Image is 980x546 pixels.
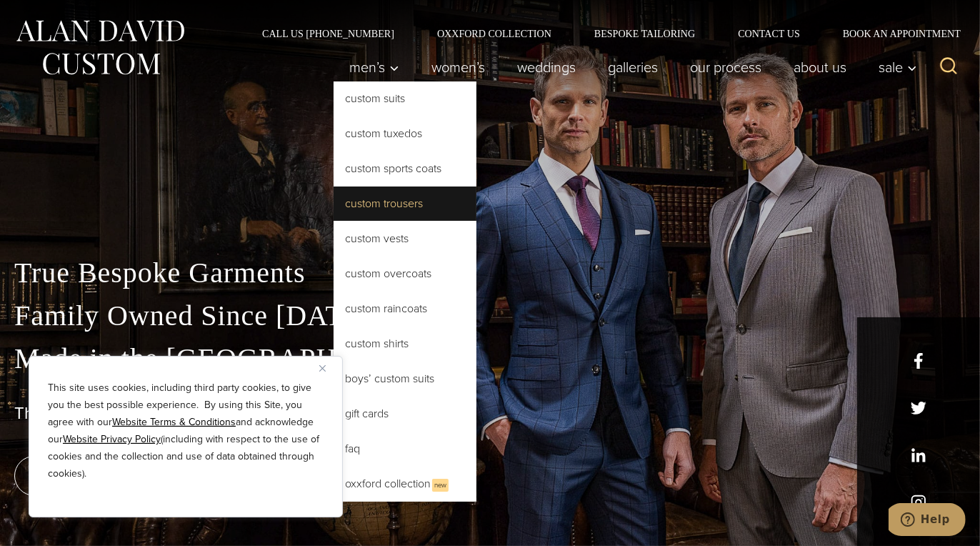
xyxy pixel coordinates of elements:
[416,53,501,81] a: Women’s
[334,116,476,151] a: Custom Tuxedos
[334,292,476,326] a: Custom Raincoats
[334,187,476,221] a: Custom Trousers
[63,432,161,447] a: Website Privacy Policy
[416,29,573,39] a: Oxxford Collection
[931,50,966,84] button: View Search Form
[674,53,778,81] a: Our Process
[334,432,476,466] a: FAQ
[334,222,476,256] a: Custom Vests
[241,29,416,39] a: Call Us [PHONE_NUMBER]
[334,152,476,186] a: Custom Sports Coats
[432,479,449,492] span: New
[334,397,476,431] a: Gift Cards
[778,53,863,81] a: About Us
[319,359,336,377] button: Close
[14,456,214,496] a: book an appointment
[334,467,476,502] a: Oxxford CollectionNew
[334,362,476,396] a: Boys’ Custom Suits
[334,81,476,116] a: Custom Suits
[334,53,416,81] button: Men’s sub menu toggle
[573,29,716,39] a: Bespoke Tailoring
[112,415,236,430] a: Website Terms & Conditions
[821,29,966,39] a: Book an Appointment
[334,327,476,361] a: Custom Shirts
[592,53,674,81] a: Galleries
[14,16,186,79] img: Alan David Custom
[334,257,476,291] a: Custom Overcoats
[501,53,592,81] a: weddings
[334,53,925,81] nav: Primary Navigation
[863,53,925,81] button: Sale sub menu toggle
[716,29,821,39] a: Contact Us
[14,403,966,424] h1: The Best Custom Suits [GEOGRAPHIC_DATA] Has to Offer
[14,252,966,380] p: True Bespoke Garments Family Owned Since [DATE] Made in the [GEOGRAPHIC_DATA]
[48,379,324,482] p: This site uses cookies, including third party cookies, to give you the best possible experience. ...
[241,29,966,39] nav: Secondary Navigation
[319,365,326,372] img: Close
[889,503,966,539] iframe: Opens a widget where you can chat to one of our agents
